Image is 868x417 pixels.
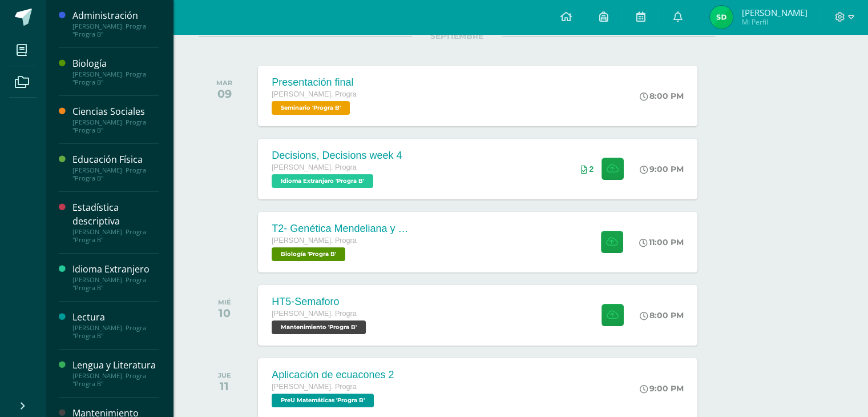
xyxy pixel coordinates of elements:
[72,263,159,292] a: Idioma Extranjero[PERSON_NAME]. Progra "Progra B"
[710,6,733,29] img: 324bb892814eceb0f5012498de3a169f.png
[218,371,231,379] div: JUE
[640,91,684,101] div: 8:00 PM
[72,166,159,182] div: [PERSON_NAME]. Progra "Progra B"
[639,237,684,247] div: 11:00 PM
[72,311,159,340] a: Lectura[PERSON_NAME]. Progra "Progra B"
[72,201,159,227] div: Estadística descriptiva
[741,17,807,27] span: Mi Perfil
[72,311,159,324] div: Lectura
[272,223,409,235] div: T2- Genética Mendeliana y sus aplicaciones
[72,324,159,340] div: [PERSON_NAME]. Progra "Progra B"
[741,7,807,18] span: [PERSON_NAME]
[412,31,502,41] span: SEPTIEMBRE
[272,150,402,162] div: Decisions, Decisions week 4
[640,310,684,320] div: 8:00 PM
[272,174,373,188] span: Idioma Extranjero 'Progra B'
[72,359,159,372] div: Lengua y Literatura
[272,77,356,89] div: Presentación final
[72,359,159,388] a: Lengua y Literatura[PERSON_NAME]. Progra "Progra B"
[272,320,366,334] span: Mantenimiento 'Progra B'
[72,276,159,292] div: [PERSON_NAME]. Progra "Progra B"
[272,394,374,407] span: PreU Matemáticas 'Progra B'
[72,263,159,276] div: Idioma Extranjero
[272,101,350,115] span: Seminario 'Progra B'
[218,379,231,393] div: 11
[72,153,159,166] div: Educación Física
[589,165,594,174] span: 2
[272,163,356,171] span: [PERSON_NAME]. Progra
[272,90,356,98] span: [PERSON_NAME]. Progra
[72,201,159,243] a: Estadística descriptiva[PERSON_NAME]. Progra "Progra B"
[72,9,159,22] div: Administración
[640,164,684,174] div: 9:00 PM
[272,296,369,308] div: HT5-Semaforo
[72,372,159,388] div: [PERSON_NAME]. Progra "Progra B"
[72,57,159,70] div: Biología
[272,310,356,318] span: [PERSON_NAME]. Progra
[72,57,159,86] a: Biología[PERSON_NAME]. Progra "Progra B"
[72,22,159,38] div: [PERSON_NAME]. Progra "Progra B"
[640,383,684,394] div: 9:00 PM
[580,165,594,174] div: Archivos entregados
[272,236,356,244] span: [PERSON_NAME]. Progra
[218,298,231,306] div: MIÉ
[72,9,159,38] a: Administración[PERSON_NAME]. Progra "Progra B"
[72,105,159,118] div: Ciencias Sociales
[72,118,159,134] div: [PERSON_NAME]. Progra "Progra B"
[72,105,159,134] a: Ciencias Sociales[PERSON_NAME]. Progra "Progra B"
[72,70,159,86] div: [PERSON_NAME]. Progra "Progra B"
[72,153,159,182] a: Educación Física[PERSON_NAME]. Progra "Progra B"
[72,228,159,244] div: [PERSON_NAME]. Progra "Progra B"
[272,247,345,261] span: Biología 'Progra B'
[216,87,232,101] div: 09
[216,79,232,87] div: MAR
[272,369,394,381] div: Aplicación de ecuacones 2
[218,306,231,320] div: 10
[272,383,356,391] span: [PERSON_NAME]. Progra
